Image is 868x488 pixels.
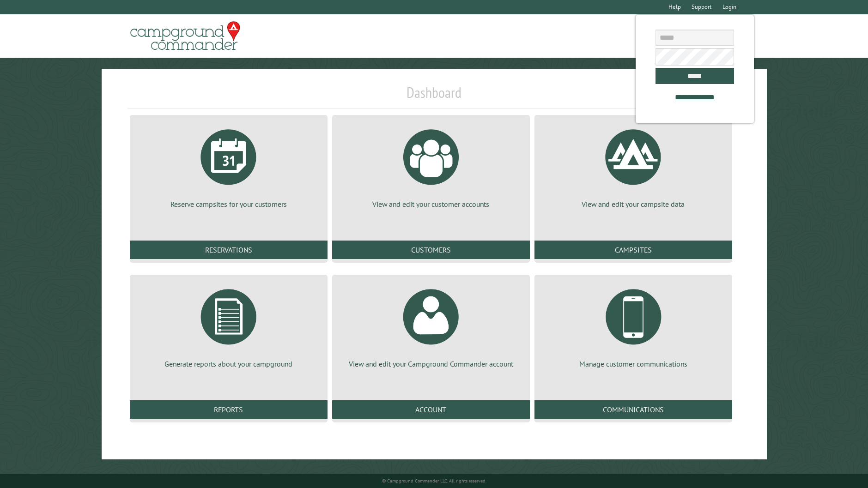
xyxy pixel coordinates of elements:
[343,199,519,209] p: View and edit your customer accounts
[141,122,316,209] a: Reserve campsites for your customers
[546,359,721,369] p: Manage customer communications
[332,241,530,259] a: Customers
[382,478,486,484] small: © Campground Commander LLC. All rights reserved.
[534,241,732,259] a: Campsites
[332,400,530,419] a: Account
[343,122,519,209] a: View and edit your customer accounts
[130,400,328,419] a: Reports
[534,400,732,419] a: Communications
[130,241,328,259] a: Reservations
[141,359,316,369] p: Generate reports about your campground
[343,359,519,369] p: View and edit your Campground Commander account
[546,282,721,369] a: Manage customer communications
[546,199,721,209] p: View and edit your campsite data
[141,199,316,209] p: Reserve campsites for your customers
[127,84,741,109] h1: Dashboard
[141,282,316,369] a: Generate reports about your campground
[127,18,243,54] img: Campground Commander
[546,122,721,209] a: View and edit your campsite data
[343,282,519,369] a: View and edit your Campground Commander account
